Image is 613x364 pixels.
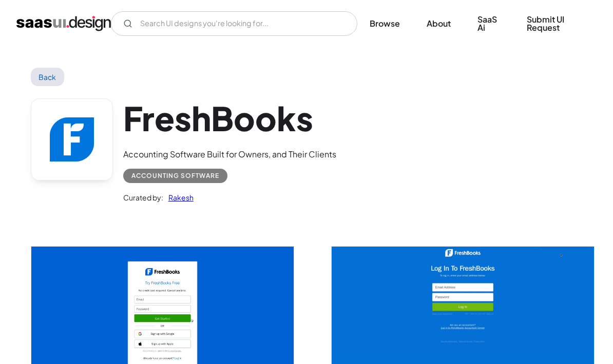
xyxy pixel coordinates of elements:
[123,148,336,160] div: Accounting Software Built for Owners, and Their Clients
[111,11,357,36] form: Email Form
[465,8,513,39] a: SaaS Ai
[414,12,463,35] a: About
[163,191,194,204] a: Rakesh
[123,191,163,204] div: Curated by:
[31,68,64,86] a: Back
[357,12,412,35] a: Browse
[131,170,219,182] div: Accounting Software
[514,8,597,39] a: Submit UI Request
[111,11,357,36] input: Search UI designs you're looking for...
[123,98,336,138] h1: FreshBooks
[16,15,111,32] a: home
